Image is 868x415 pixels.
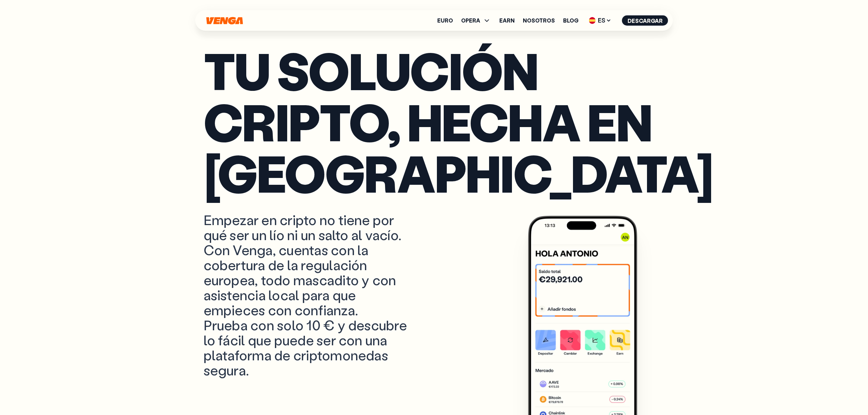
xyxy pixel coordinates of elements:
[206,17,244,25] svg: Inicio
[204,212,419,377] p: Empezar en cripto no tiene por qué ser un lío ni un salto al vacío. Con Venga, cuentas con la cob...
[563,18,578,23] a: Blog
[461,16,491,25] span: OPERA
[499,18,515,23] a: Earn
[461,18,480,23] span: OPERA
[622,15,668,26] button: Descargar
[587,15,614,26] span: ES
[204,45,665,198] p: Tu solución cripto, hecha en [GEOGRAPHIC_DATA]
[437,18,453,23] a: Euro
[523,18,555,23] a: Nosotros
[589,17,596,24] img: flag-es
